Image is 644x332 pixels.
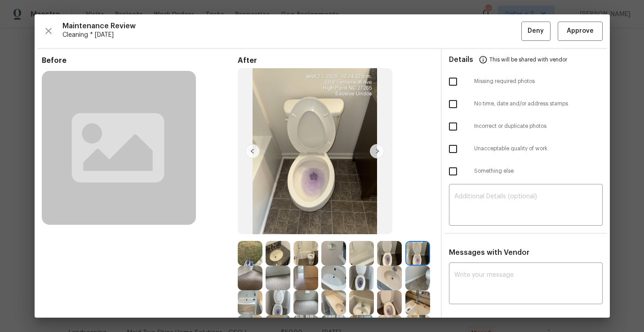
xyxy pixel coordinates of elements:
div: Something else [442,160,610,183]
span: This will be shared with vendor [489,49,567,70]
img: left-chevron-button-url [245,144,260,158]
span: Incorrect or duplicate photos [474,122,603,130]
span: Before [42,56,238,65]
span: Deny [528,26,544,37]
div: Unacceptable quality of work [442,138,610,160]
span: Unacceptable quality of work [474,145,603,153]
div: Incorrect or duplicate photos [442,115,610,138]
span: Messages with Vendor [449,249,529,256]
span: Maintenance Review [62,22,521,31]
span: No time, date and/or address stamps [474,100,603,108]
span: Missing required photos [474,78,603,85]
span: Something else [474,167,603,175]
span: Approve [567,26,594,37]
button: Deny [521,22,551,41]
span: Cleaning * [DATE] [62,31,521,39]
div: Missing required photos [442,70,610,93]
button: Approve [558,22,603,41]
span: Details [449,49,473,70]
span: After [238,56,434,65]
div: No time, date and/or address stamps [442,93,610,115]
img: right-chevron-button-url [370,144,384,158]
